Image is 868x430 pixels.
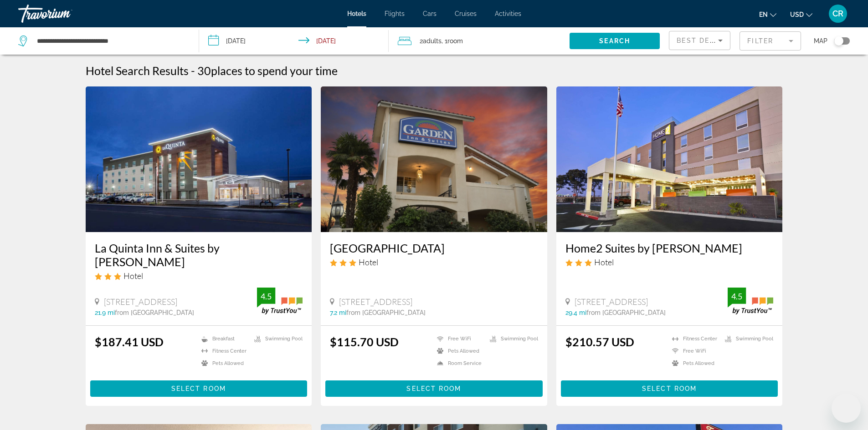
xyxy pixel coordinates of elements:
div: 3 star Hotel [95,271,303,281]
span: from [GEOGRAPHIC_DATA] [115,309,194,316]
span: Hotel [123,271,143,281]
span: [STREET_ADDRESS] [575,297,648,307]
span: Select Room [642,385,697,392]
ins: $210.57 USD [565,335,634,349]
li: Swimming Pool [250,335,303,343]
span: - [191,64,195,77]
li: Free WiFi [668,347,720,355]
ins: $115.70 USD [330,335,399,349]
li: Fitness Center [197,347,250,355]
li: Pets Allowed [197,359,250,367]
img: Hotel image [556,86,783,232]
span: CR [832,9,843,18]
li: Room Service [432,359,485,367]
div: 3 star Hotel [565,257,774,267]
li: Fitness Center [668,335,720,343]
span: Hotel [594,257,614,267]
img: Hotel image [321,86,547,232]
img: trustyou-badge.svg [728,288,773,314]
a: [GEOGRAPHIC_DATA] [330,241,538,255]
span: [STREET_ADDRESS] [339,297,412,307]
li: Breakfast [197,335,250,343]
a: Home2 Suites by [PERSON_NAME] [565,241,774,255]
li: Free WiFi [432,335,485,343]
button: Travelers: 2 adults, 0 children [389,27,570,55]
span: Hotel [359,257,378,267]
button: Select Room [561,380,778,397]
div: 4.5 [728,291,746,302]
li: Pets Allowed [432,347,485,355]
a: La Quinta Inn & Suites by [PERSON_NAME] [95,241,303,268]
span: [STREET_ADDRESS] [104,297,177,307]
span: en [759,11,768,18]
a: Select Room [325,383,543,393]
span: Room [447,37,463,45]
a: Hotels [347,10,366,17]
li: Swimming Pool [485,335,538,343]
button: Search [570,33,660,49]
a: Select Room [561,383,778,393]
button: User Menu [826,4,850,23]
span: Select Room [171,385,226,392]
span: , 1 [442,35,463,47]
span: places to spend your time [211,64,338,77]
li: Swimming Pool [720,335,773,343]
mat-select: Sort by [677,35,723,46]
a: Activities [495,10,521,17]
ins: $187.41 USD [95,335,164,349]
span: 2 [420,35,442,47]
button: Select Room [90,380,308,397]
span: 29.4 mi [565,309,586,316]
img: trustyou-badge.svg [257,288,303,314]
a: Cruises [455,10,477,17]
span: Select Room [406,385,461,392]
span: Search [599,37,630,45]
div: 4.5 [257,291,275,302]
h2: 30 [197,64,338,77]
button: Filter [740,31,801,51]
iframe: Button to launch messaging window [832,394,861,423]
button: Select Room [325,380,543,397]
button: Change currency [790,8,812,21]
span: USD [790,11,804,18]
a: Select Room [90,383,308,393]
button: Check-in date: Sep 12, 2025 Check-out date: Sep 13, 2025 [199,27,389,55]
li: Pets Allowed [668,359,720,367]
span: 7.2 mi [330,309,346,316]
button: Toggle map [827,37,850,45]
span: Map [814,35,827,47]
div: 3 star Hotel [330,257,538,267]
a: Flights [385,10,405,17]
img: Hotel image [86,86,312,232]
h1: Hotel Search Results [86,64,189,77]
a: Travorium [18,2,109,25]
span: 21.9 mi [95,309,115,316]
button: Change language [759,8,776,21]
a: Cars [423,10,437,17]
span: from [GEOGRAPHIC_DATA] [346,309,426,316]
span: from [GEOGRAPHIC_DATA] [586,309,666,316]
span: Adults [423,37,442,45]
span: Best Deals [677,37,724,44]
